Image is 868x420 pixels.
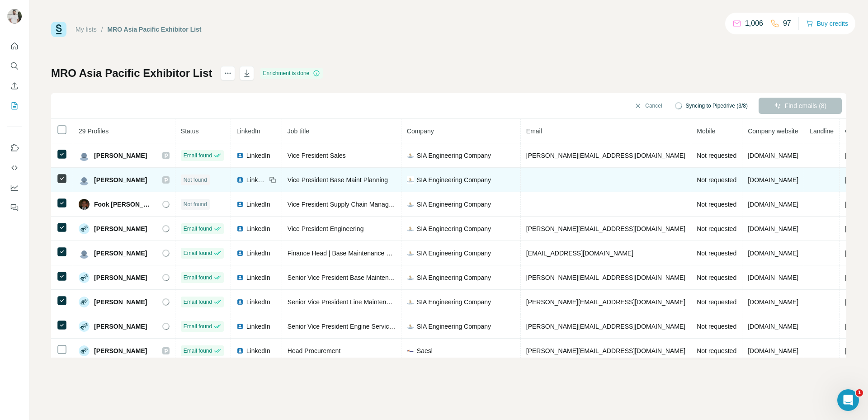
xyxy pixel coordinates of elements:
[288,127,309,135] span: Job title
[810,127,834,135] span: Landline
[79,345,90,356] img: Avatar
[288,298,400,306] span: Senior Vice President Line Maintenance
[79,248,90,259] img: Avatar
[94,224,147,233] span: [PERSON_NAME]
[94,346,147,355] span: [PERSON_NAME]
[697,127,715,135] span: Mobile
[417,322,491,331] span: SIA Engineering Company
[184,249,212,257] span: Email found
[748,225,798,232] span: [DOMAIN_NAME]
[407,225,414,232] img: company-logo
[526,323,685,330] span: [PERSON_NAME][EMAIL_ADDRESS][DOMAIN_NAME]
[748,201,798,208] span: [DOMAIN_NAME]
[417,249,491,258] span: SIA Engineering Company
[246,249,270,258] span: LinkedIn
[697,225,736,232] span: Not requested
[686,102,748,110] span: Syncing to Pipedrive (3/8)
[236,274,244,281] img: LinkedIn logo
[526,225,685,232] span: [PERSON_NAME][EMAIL_ADDRESS][DOMAIN_NAME]
[417,151,491,160] span: SIA Engineering Company
[236,225,244,232] img: LinkedIn logo
[417,200,491,209] span: SIA Engineering Company
[108,25,202,34] div: MRO Asia Pacific Exhibitor List
[407,274,414,281] img: company-logo
[184,298,212,306] span: Email found
[94,151,147,160] span: [PERSON_NAME]
[526,127,542,135] span: Email
[288,176,388,184] span: Vice President Base Maint Planning
[79,175,90,185] img: Avatar
[697,298,736,306] span: Not requested
[288,225,364,232] span: Vice President Engineering
[246,224,270,233] span: LinkedIn
[236,176,244,184] img: LinkedIn logo
[845,127,867,135] span: Country
[246,200,270,209] span: LinkedIn
[407,250,414,257] img: company-logo
[526,274,685,281] span: [PERSON_NAME][EMAIL_ADDRESS][DOMAIN_NAME]
[236,152,244,159] img: LinkedIn logo
[94,200,153,209] span: Fook [PERSON_NAME]
[748,176,798,184] span: [DOMAIN_NAME]
[745,18,763,29] p: 1,006
[236,127,260,135] span: LinkedIn
[79,199,90,210] img: Avatar
[748,274,798,281] span: [DOMAIN_NAME]
[417,346,433,355] span: Saesl
[246,346,270,355] span: LinkedIn
[697,347,736,354] span: Not requested
[79,272,90,283] img: Avatar
[221,66,235,80] button: actions
[246,322,270,331] span: LinkedIn
[407,347,414,354] img: company-logo
[184,225,212,233] span: Email found
[697,274,736,281] span: Not requested
[288,347,341,354] span: Head Procurement
[288,323,420,330] span: Senior Vice President Engine Services Division
[7,98,22,114] button: My lists
[407,298,414,306] img: company-logo
[697,250,736,257] span: Not requested
[7,199,22,216] button: Feedback
[246,151,270,160] span: LinkedIn
[806,17,848,30] button: Buy credits
[407,176,414,184] img: company-logo
[697,323,736,330] span: Not requested
[7,58,22,74] button: Search
[407,323,414,330] img: company-logo
[288,274,402,281] span: Senior Vice President Base Maintenance
[246,273,270,282] span: LinkedIn
[94,322,147,331] span: [PERSON_NAME]
[236,347,244,354] img: LinkedIn logo
[184,274,212,282] span: Email found
[260,68,323,79] div: Enrichment is done
[184,322,212,330] span: Email found
[7,160,22,176] button: Use Surfe API
[94,175,147,184] span: [PERSON_NAME]
[184,151,212,160] span: Email found
[837,389,859,411] iframe: Intercom live chat
[79,150,90,161] img: Avatar
[79,321,90,332] img: Avatar
[236,323,244,330] img: LinkedIn logo
[288,201,406,208] span: Vice President Supply Chain Management
[417,273,491,282] span: SIA Engineering Company
[417,175,491,184] span: SIA Engineering Company
[94,273,147,282] span: [PERSON_NAME]
[7,78,22,94] button: Enrich CSV
[748,323,798,330] span: [DOMAIN_NAME]
[7,179,22,196] button: Dashboard
[628,98,668,114] button: Cancel
[748,347,798,354] span: [DOMAIN_NAME]
[288,152,346,159] span: Vice President Sales
[526,250,633,257] span: [EMAIL_ADDRESS][DOMAIN_NAME]
[51,22,66,37] img: Surfe Logo
[7,9,22,24] img: Avatar
[184,176,207,184] span: Not found
[79,127,108,135] span: 29 Profiles
[748,298,798,306] span: [DOMAIN_NAME]
[184,200,207,208] span: Not found
[7,38,22,54] button: Quick start
[697,201,736,208] span: Not requested
[288,250,408,257] span: Finance Head | Base Maintenance Division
